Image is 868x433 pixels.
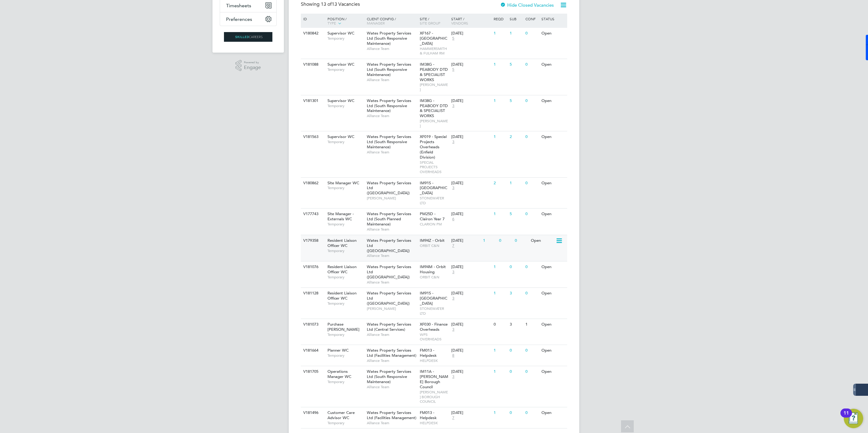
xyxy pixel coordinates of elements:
span: Temporary [327,103,364,108]
div: V180862 [302,178,323,189]
span: Resident Liaison Officer WC [327,238,357,248]
div: [DATE] [451,62,491,67]
div: V181496 [302,407,323,418]
span: STONEWATER LTD [420,196,449,205]
span: Alliance Team [367,421,417,425]
span: XF019 - Special Projects Overheads (Enfield Division) [420,134,447,160]
div: 0 [524,345,540,356]
span: 3 [451,139,455,145]
div: V177743 [302,208,323,220]
span: WPS OVERHEADS [420,332,449,342]
span: [PERSON_NAME] [367,306,417,311]
div: Status [540,14,566,24]
span: Alliance Team [367,332,417,337]
div: 0 [508,407,524,418]
div: [DATE] [451,181,491,186]
span: Temporary [327,185,364,190]
span: IM38G - PEABODY DTD & SPECIALIST WORKS [420,62,448,82]
div: V181563 [302,131,323,143]
div: 1 [492,131,508,143]
span: Alliance Team [367,150,417,155]
div: Open [540,261,566,273]
div: 0 [524,407,540,418]
div: Conf [524,14,540,24]
span: Wates Property Services Ltd (South Planned Maintenance) [367,211,411,227]
div: [DATE] [451,264,491,270]
div: [DATE] [451,322,491,327]
div: V181301 [302,95,323,107]
span: Temporary [327,353,364,358]
div: 1 [492,261,508,273]
div: 0 [524,178,540,189]
div: 1 [492,366,508,377]
button: Open Resource Center, 11 new notifications [844,409,863,428]
div: [DATE] [451,291,491,296]
div: [DATE] [451,348,491,353]
div: 1 [492,407,508,418]
span: Wates Property Services Ltd (Facilities Management) [367,348,416,358]
div: 2 [508,131,524,143]
span: Wates Property Services Ltd ([GEOGRAPHIC_DATA]) [367,238,411,253]
img: skilledcareers-logo-retina.png [224,32,272,42]
span: Wates Property Services Ltd (South Responsive Maintenance) [367,134,411,149]
div: [DATE] [451,212,491,217]
span: Temporary [327,421,364,425]
span: Temporary [327,275,364,280]
span: Engage [244,65,261,70]
span: Purchase [PERSON_NAME] [327,322,360,332]
span: Manager [367,21,385,25]
span: 6 [451,217,455,222]
span: SPECIAL PROJECTS OVERHEADS [420,160,449,174]
div: 1 [492,59,508,70]
div: 1 [492,28,508,39]
div: 0 [508,261,524,273]
div: Open [540,288,566,299]
span: 7 [451,243,455,248]
div: ID [302,14,323,24]
span: XF167 - [GEOGRAPHIC_DATA] [420,31,447,46]
span: Planner WC [327,348,349,353]
span: IM11A - [PERSON_NAME] Borough Council [420,369,448,389]
span: 3 [451,374,455,379]
div: [DATE] [451,134,491,139]
div: [DATE] [451,238,480,243]
div: 0 [524,261,540,273]
span: Wates Property Services Ltd (South Responsive Maintenance) [367,98,411,113]
div: 0 [524,28,540,39]
span: [PERSON_NAME] [420,119,449,128]
div: 0 [508,345,524,356]
div: 3 [508,288,524,299]
span: XF030 - Finance Overheads [420,322,448,332]
div: Open [540,345,566,356]
span: 3 [451,296,455,301]
span: HELPDESK [420,421,449,425]
span: Alliance Team [367,280,417,285]
div: Reqd [492,14,508,24]
div: 5 [508,208,524,220]
span: 13 Vacancies [321,1,360,7]
span: STONEWATER LTD [420,306,449,316]
div: Open [540,319,566,330]
div: [DATE] [451,31,491,36]
div: 5 [508,95,524,107]
span: Customer Care Advisor WC [327,410,355,420]
div: 0 [524,131,540,143]
span: Alliance Team [367,46,417,51]
div: 0 [508,366,524,377]
span: [PERSON_NAME] [367,196,417,201]
span: Supervisor WC [327,62,354,67]
div: 0 [492,319,508,330]
span: IM94Z - Orbit [420,238,445,243]
span: IM91S - [GEOGRAPHIC_DATA] [420,180,447,196]
div: Sub [508,14,524,24]
span: Wates Property Services Ltd ([GEOGRAPHIC_DATA]) [367,180,411,196]
div: 0 [524,208,540,220]
span: 3 [451,103,455,109]
div: 11 [843,413,849,421]
div: Start / [450,14,492,28]
div: V181664 [302,345,323,356]
div: Open [540,95,566,107]
span: Supervisor WC [327,31,354,36]
span: Operations Manager WC [327,369,351,379]
span: 7 [451,415,455,421]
